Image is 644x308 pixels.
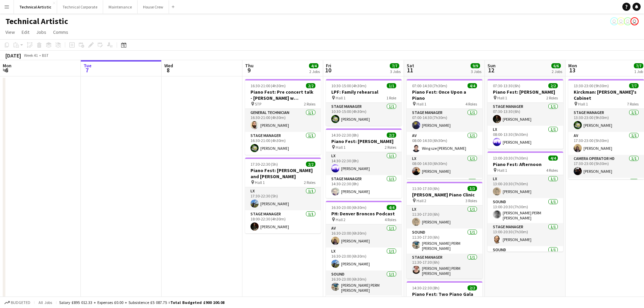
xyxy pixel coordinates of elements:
[568,63,577,69] span: Mon
[568,109,644,132] app-card-role: Stage Manager1/113:30-23:00 (9h30m)[PERSON_NAME]
[568,132,644,155] app-card-role: AV1/117:30-23:00 (5h30m)[PERSON_NAME]
[567,66,577,74] span: 13
[416,198,426,203] span: Hall 2
[84,63,92,69] span: Tue
[487,89,563,95] h3: Piano Fest: [PERSON_NAME]
[617,17,625,25] app-user-avatar: Abby Hubbard
[552,69,562,74] div: 2 Jobs
[627,101,639,106] span: 7 Roles
[407,192,482,198] h3: [PERSON_NAME] Piano Clinic
[634,69,643,74] div: 1 Job
[251,83,286,88] span: 16:30-21:00 (4h30m)
[568,89,644,101] h3: Kirckman: [PERSON_NAME]'s Cabinet
[578,101,588,106] span: Hall 1
[336,95,345,100] span: Hall 1
[326,128,402,198] app-job-card: 14:30-22:30 (8h)2/2Piano Fest: [PERSON_NAME] Hall 12 RolesLX1/114:30-22:30 (8h)[PERSON_NAME]Stage...
[36,29,46,35] span: Jobs
[164,63,173,69] span: Wed
[3,299,31,306] button: Budgeted
[19,28,32,37] a: Edit
[309,63,318,68] span: 4/4
[2,66,11,74] span: 6
[407,79,482,179] app-job-card: 07:00-14:30 (7h30m)4/4Piano Fest: Once Upon a Piano Hall 14 RolesStage Manager1/107:00-14:30 (7h3...
[468,83,477,88] span: 4/4
[487,161,563,167] h3: Piano Fest: Afternoon
[487,63,496,69] span: Sun
[82,66,92,74] span: 7
[336,217,345,222] span: Hall 2
[497,95,507,100] span: Hall 1
[11,300,30,305] span: Budgeted
[309,69,320,74] div: 2 Jobs
[387,205,396,210] span: 4/4
[471,63,480,68] span: 9/9
[255,180,265,185] span: Hall 1
[331,133,359,138] span: 14:30-22:30 (8h)
[331,83,366,88] span: 10:30-15:00 (4h30m)
[326,175,402,198] app-card-role: Stage Manager1/114:30-22:30 (8h)[PERSON_NAME]
[245,89,321,101] h3: Piano Fest: Pre concert talk - [PERSON_NAME] w [PERSON_NAME] and [PERSON_NAME]
[325,66,331,74] span: 10
[493,156,528,161] span: 13:00-20:30 (7h30m)
[487,175,563,198] app-card-role: LX1/113:00-20:30 (7h30m)[PERSON_NAME]
[245,187,321,210] app-card-role: LX1/117:30-22:30 (5h)[PERSON_NAME]
[487,79,563,149] div: 07:30-13:30 (6h)2/2Piano Fest: [PERSON_NAME] Hall 12 RolesStage Manager1/107:30-13:30 (6h)[PERSON...
[336,145,345,150] span: Hall 1
[487,246,563,269] app-card-role: Sound1/1
[487,151,563,252] app-job-card: 13:00-20:30 (7h30m)4/4Piano Fest: Afternoon Hall 14 RolesLX1/113:00-20:30 (7h30m)[PERSON_NAME]Sou...
[548,83,558,88] span: 2/2
[245,63,254,69] span: Thu
[326,247,402,270] app-card-role: LX1/116:30-23:00 (6h30m)[PERSON_NAME]
[22,53,39,58] span: Week 41
[568,79,644,179] app-job-card: 13:30-23:00 (9h30m)7/7Kirckman: [PERSON_NAME]'s Cabinet Hall 17 RolesStage Manager1/113:30-23:00 ...
[387,133,396,138] span: 2/2
[610,17,618,25] app-user-avatar: Sally PERM Pochciol
[245,109,321,132] app-card-role: General Technician1/116:30-21:00 (4h30m)[PERSON_NAME]
[326,270,402,295] app-card-role: Sound1/116:30-23:00 (6h30m)[PERSON_NAME] PERM [PERSON_NAME]
[568,178,644,201] app-card-role: LX1/1
[3,63,11,69] span: Mon
[493,83,520,88] span: 07:30-13:30 (6h)
[53,29,68,35] span: Comms
[546,168,558,173] span: 4 Roles
[546,95,558,100] span: 2 Roles
[486,66,496,74] span: 12
[304,101,315,106] span: 2 Roles
[306,83,315,88] span: 2/2
[138,0,169,14] button: House Crew
[487,126,563,149] app-card-role: LX1/108:00-13:30 (5h30m)[PERSON_NAME]
[50,28,71,37] a: Comms
[406,66,414,74] span: 11
[103,0,138,14] button: Maintenance
[306,162,315,167] span: 2/2
[245,79,321,155] app-job-card: 16:30-21:00 (4h30m)2/2Piano Fest: Pre concert talk - [PERSON_NAME] w [PERSON_NAME] and [PERSON_NA...
[466,198,477,203] span: 3 Roles
[548,156,558,161] span: 4/4
[326,103,402,126] app-card-role: Stage Manager1/110:30-15:00 (4h30m)[PERSON_NAME]
[487,198,563,223] app-card-role: Sound1/113:00-20:30 (7h30m)[PERSON_NAME] PERM [PERSON_NAME]
[14,0,57,14] button: Technical Artistic
[163,66,173,74] span: 8
[412,83,447,88] span: 07:00-14:30 (7h30m)
[407,206,482,229] app-card-role: LX1/111:30-17:30 (6h)[PERSON_NAME]
[407,89,482,101] h3: Piano Fest: Once Upon a Piano
[634,63,643,68] span: 7/7
[390,63,399,68] span: 7/7
[42,53,49,58] div: BST
[326,79,402,126] app-job-card: 10:30-15:00 (4h30m)1/1LPF: Family rehearsal Hall 11 RoleStage Manager1/110:30-15:00 (4h30m)[PERSO...
[497,168,507,173] span: Hall 1
[245,158,321,233] app-job-card: 17:30-22:30 (5h)2/2Piano Fest: [PERSON_NAME] and [PERSON_NAME] Hall 12 RolesLX1/117:30-22:30 (5h)...
[245,167,321,180] h3: Piano Fest: [PERSON_NAME] and [PERSON_NAME]
[331,205,366,210] span: 16:30-23:00 (6h30m)
[407,132,482,155] app-card-role: AV1/108:00-14:30 (6h30m)Wing sze [PERSON_NAME]
[386,95,396,100] span: 1 Role
[5,29,15,35] span: View
[568,155,644,178] app-card-role: Camera Operator HD1/117:30-23:00 (5h30m)[PERSON_NAME]
[471,69,481,74] div: 3 Jobs
[251,162,278,167] span: 17:30-22:30 (5h)
[629,83,639,88] span: 7/7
